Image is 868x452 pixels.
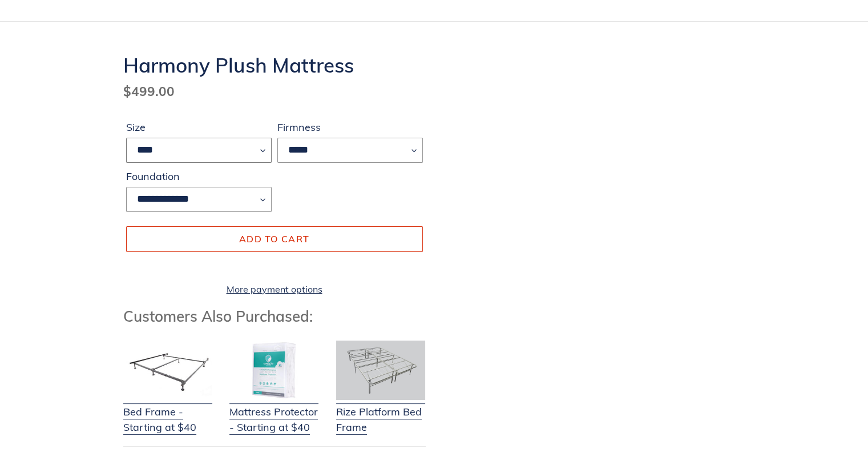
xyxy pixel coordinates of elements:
label: Size [126,119,272,135]
img: Mattress Protector [229,341,318,400]
button: Add to cart [126,226,423,251]
span: Add to cart [239,233,309,245]
a: Rize Platform Bed Frame [336,390,425,435]
h3: Customers Also Purchased: [123,307,426,325]
img: Bed Frame [123,341,212,400]
label: Foundation [126,169,272,184]
h1: Harmony Plush Mattress [123,53,426,77]
a: Mattress Protector - Starting at $40 [229,390,318,435]
span: $499.00 [123,83,175,99]
img: Adjustable Base [336,341,425,400]
label: Firmness [277,119,423,135]
a: Bed Frame - Starting at $40 [123,390,212,435]
a: More payment options [126,282,423,296]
